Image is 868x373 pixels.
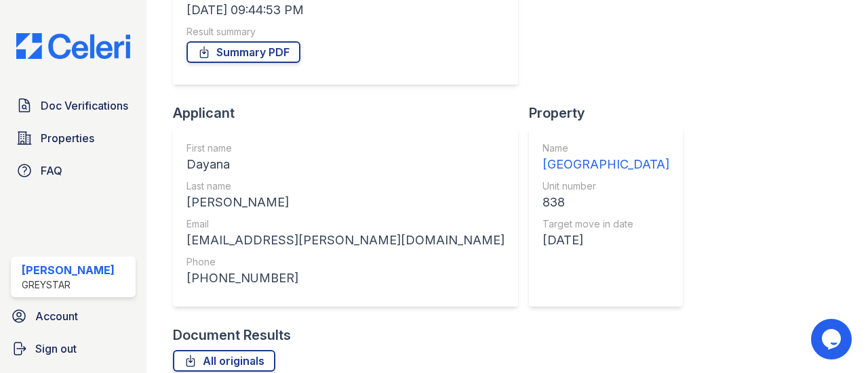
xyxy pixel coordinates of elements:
[542,193,669,212] div: 838
[5,335,141,362] a: Sign out
[173,104,529,123] div: Applicant
[811,319,854,359] iframe: chat widget
[542,155,669,174] div: [GEOGRAPHIC_DATA]
[186,141,505,155] div: First name
[5,303,141,330] a: Account
[186,155,505,174] div: Dayana
[22,278,115,292] div: Greystar
[41,97,128,114] span: Doc Verifications
[186,41,300,63] a: Summary PDF
[5,33,141,59] img: CE_Logo_Blue-a8612792a0a2168367f1c8372b55b34899dd931a85d93a1a3d3e32e68fde9ad4.png
[173,326,291,345] div: Document Results
[22,262,115,278] div: [PERSON_NAME]
[186,193,505,212] div: [PERSON_NAME]
[11,157,136,184] a: FAQ
[542,179,669,193] div: Unit number
[186,217,505,231] div: Email
[542,217,669,231] div: Target move in date
[35,308,78,324] span: Account
[11,125,136,152] a: Properties
[186,1,505,20] div: [DATE] 09:44:53 PM
[542,231,669,250] div: [DATE]
[186,255,505,269] div: Phone
[542,141,669,155] div: Name
[11,92,136,119] a: Doc Verifications
[186,25,505,39] div: Result summary
[41,162,62,179] span: FAQ
[529,104,694,123] div: Property
[186,179,505,193] div: Last name
[35,341,77,357] span: Sign out
[41,130,94,146] span: Properties
[186,231,505,250] div: [EMAIL_ADDRESS][PERSON_NAME][DOMAIN_NAME]
[542,141,669,174] a: Name [GEOGRAPHIC_DATA]
[186,269,505,288] div: [PHONE_NUMBER]
[173,350,275,372] a: All originals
